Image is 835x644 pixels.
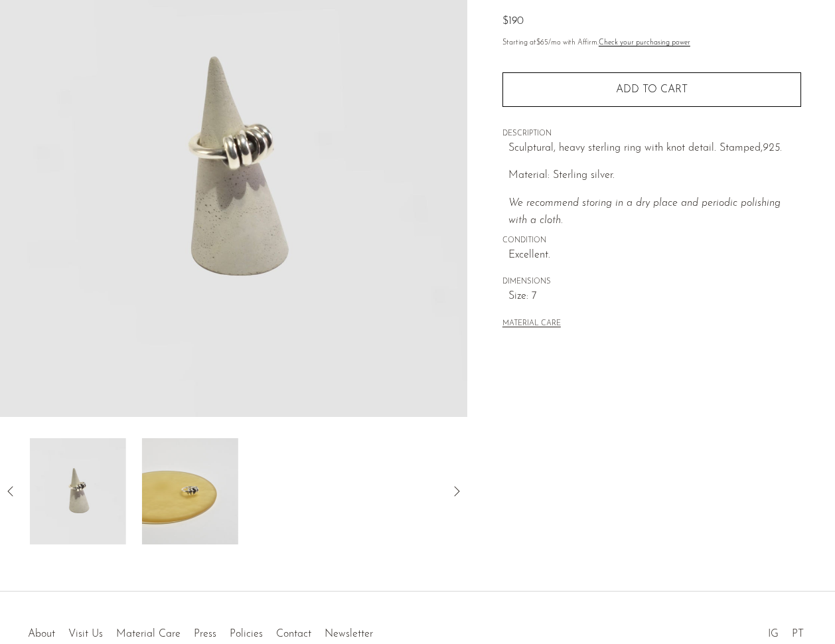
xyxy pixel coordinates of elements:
img: Sterling Knot Ring [30,438,126,544]
a: About [28,629,55,639]
ul: Quick links [21,618,380,643]
a: Material Care [116,629,181,639]
span: Add to cart [616,84,688,95]
i: We recommend storing in a dry place and periodic polishing with a cloth. [508,198,781,226]
span: Excellent. [508,247,801,264]
ul: Social Medias [761,618,810,643]
button: MATERIAL CARE [502,319,561,329]
a: Policies [230,629,263,639]
p: Starting at /mo with Affirm. [502,37,801,49]
a: Contact [276,629,311,639]
p: Material: Sterling silver. [508,167,801,185]
a: Press [194,629,216,639]
em: 925. [763,143,782,153]
span: DIMENSIONS [502,276,801,288]
span: DESCRIPTION [502,128,801,140]
span: $190 [502,16,524,27]
a: IG [768,629,779,639]
a: PT [792,629,804,639]
span: $65 [536,39,548,46]
a: Check your purchasing power - Learn more about Affirm Financing (opens in modal) [599,39,690,46]
p: Sculptural, heavy sterling ring with knot detail. Stamped, [508,140,801,157]
span: CONDITION [502,235,801,247]
img: Sterling Knot Ring [142,438,238,544]
span: Size: 7 [508,288,801,305]
button: Add to cart [502,72,801,107]
a: Visit Us [68,629,103,639]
